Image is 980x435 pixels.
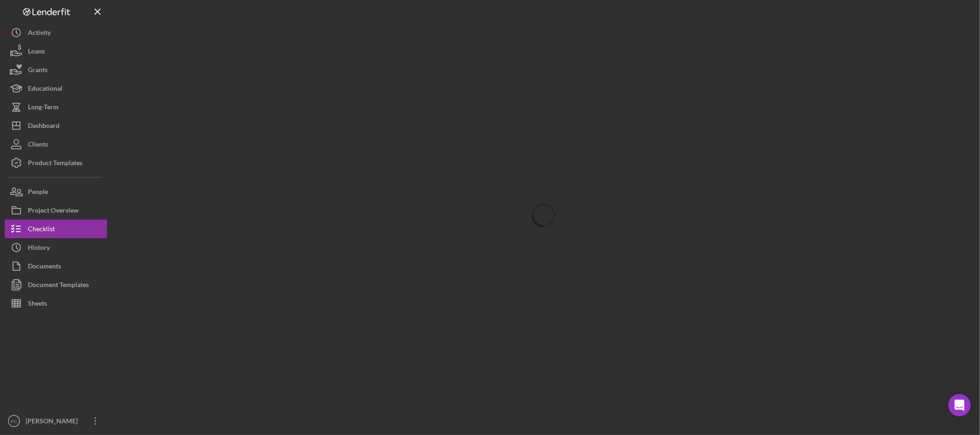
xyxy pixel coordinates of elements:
div: People [28,182,48,203]
button: Document Templates [5,275,107,294]
button: Grants [5,60,107,79]
button: Clients [5,135,107,154]
div: Checklist [28,220,55,241]
button: Dashboard [5,116,107,135]
div: Document Templates [28,275,89,296]
button: Loans [5,42,107,60]
div: [PERSON_NAME] [23,412,84,433]
div: Activity [28,23,51,44]
div: Educational [28,79,62,100]
button: Documents [5,257,107,275]
button: History [5,238,107,257]
div: Open Intercom Messenger [948,394,971,416]
button: Sheets [5,294,107,313]
button: Product Templates [5,154,107,172]
button: Educational [5,79,107,98]
div: Long-Term [28,98,59,119]
text: FC [11,419,17,424]
div: Clients [28,135,48,156]
button: Activity [5,23,107,42]
button: Long-Term [5,98,107,116]
div: Documents [28,257,61,278]
div: Loans [28,42,45,63]
button: FC[PERSON_NAME] [5,412,107,430]
button: Project Overview [5,201,107,220]
div: Grants [28,60,47,81]
div: History [28,238,50,259]
button: People [5,182,107,201]
div: Dashboard [28,116,60,137]
div: Sheets [28,294,47,315]
div: Product Templates [28,154,82,174]
div: Project Overview [28,201,79,222]
button: Checklist [5,220,107,238]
